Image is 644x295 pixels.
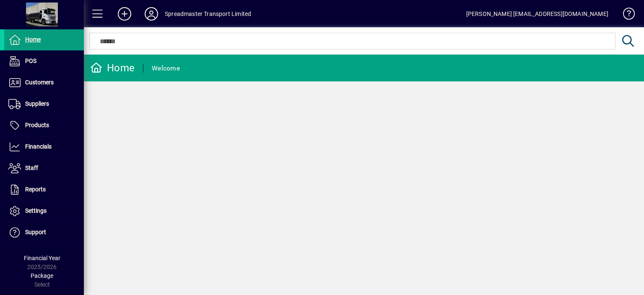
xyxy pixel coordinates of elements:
div: Spreadmaster Transport Limited [165,7,251,21]
a: Customers [4,72,84,93]
a: Suppliers [4,94,84,115]
span: Customers [25,79,54,86]
span: Package [31,272,53,279]
span: Home [25,36,41,43]
a: Reports [4,179,84,200]
a: Knowledge Base [617,2,634,29]
a: Products [4,115,84,136]
span: Financials [25,143,52,150]
span: Products [25,122,49,128]
div: Home [90,61,135,75]
button: Add [111,6,138,21]
span: POS [25,57,36,64]
a: POS [4,51,84,72]
span: Support [25,229,46,235]
div: Welcome [152,62,180,75]
span: Suppliers [25,100,49,107]
a: Support [4,222,84,243]
div: [PERSON_NAME] [EMAIL_ADDRESS][DOMAIN_NAME] [466,7,608,21]
span: Settings [25,207,47,214]
span: Financial Year [24,255,60,261]
a: Staff [4,158,84,179]
a: Settings [4,201,84,222]
a: Financials [4,136,84,157]
span: Reports [25,186,46,193]
span: Staff [25,164,38,171]
button: Profile [138,6,165,21]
